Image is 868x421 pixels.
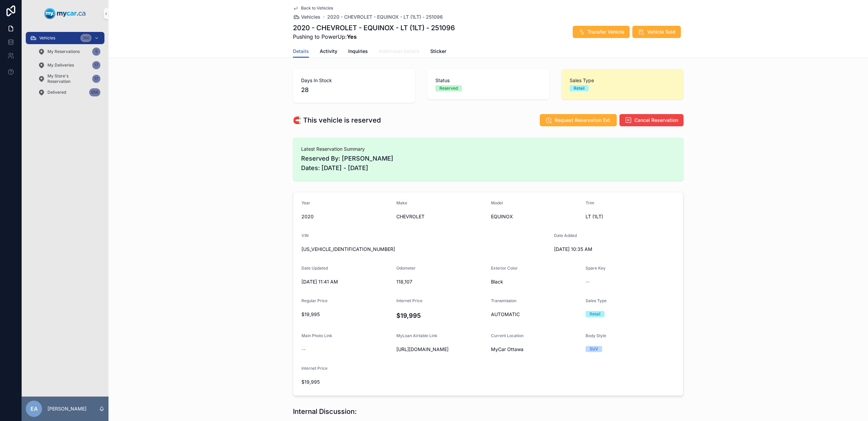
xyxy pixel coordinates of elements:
span: Back to Vehicles [301,5,333,11]
span: -- [586,278,590,285]
span: MyCar Ottawa [491,346,524,353]
span: 2020 [301,213,391,220]
span: Spare Key [586,266,606,271]
span: Year [301,200,310,205]
span: Vehicles [301,14,320,20]
a: Vehicles [293,14,320,20]
span: Vehicles [39,35,55,41]
span: Delivered [47,90,66,95]
button: Cancel Reservation [619,114,684,126]
span: Date Added [554,233,577,238]
span: 28 [301,85,407,95]
span: 118,107 [396,278,486,285]
div: 17 [92,75,100,83]
span: Transmission [491,298,516,303]
span: AUTOMATIC [491,311,580,318]
a: Back to Vehicles [293,5,333,11]
span: Reserved By: [PERSON_NAME] Dates: [DATE] - [DATE] [301,154,675,173]
span: Make [396,200,407,205]
div: Retail [590,311,600,317]
a: 2020 - CHEVROLET - EQUINOX - LT (1LT) - 251096 [327,14,443,20]
span: EA [31,405,38,413]
div: Retail [574,85,585,91]
div: 366 [80,34,92,42]
span: Transfer Vehicle [588,29,624,35]
span: LT (1LT) [586,213,675,220]
a: My Deliveries17 [34,59,104,71]
span: My Store's Reservation [47,73,90,84]
button: Transfer Vehicle [573,26,630,38]
a: My Reservations5 [34,45,104,58]
span: CHEVROLET [396,213,486,220]
span: My Reservations [47,49,80,54]
img: App logo [44,8,86,19]
span: Internet Price [396,298,422,303]
span: Sales Type [586,298,607,303]
span: [URL][DOMAIN_NAME] [396,346,486,353]
span: Activity [320,48,337,55]
span: Trim [586,200,594,205]
span: Vehicle Sold [647,29,675,35]
span: Exterior Color [491,266,518,271]
a: Inquiries [348,45,368,59]
span: Latest Reservation Summary [301,146,675,152]
span: Details [293,48,309,55]
span: Status [435,77,541,84]
span: Days In Stock [301,77,407,84]
span: $19,995 [301,379,391,385]
span: Sticker [430,48,446,55]
span: Cancel Reservation [634,117,678,124]
span: My Deliveries [47,62,74,68]
h1: 🧲 This vehicle is reserved [293,115,381,125]
span: [DATE] 10:35 AM [554,246,644,253]
span: MyLoan Airtable Link [396,333,437,338]
span: Odometer [396,266,416,271]
span: VIN [301,233,309,238]
span: Model [491,200,503,205]
span: Regular Price [301,298,328,303]
span: Additional Details [379,48,419,55]
span: Internet Price [301,366,328,371]
div: 5 [92,48,100,56]
span: -- [301,346,305,353]
div: 656 [89,88,100,96]
strong: Yes [347,33,357,40]
span: [DATE] 11:41 AM [301,278,391,285]
a: Activity [320,45,337,59]
a: Delivered656 [34,86,104,98]
p: [PERSON_NAME] [47,405,86,412]
a: Additional Details [379,45,419,59]
span: Inquiries [348,48,368,55]
span: Black [491,278,580,285]
h4: $19,995 [396,311,486,320]
span: [US_VEHICLE_IDENTIFICATION_NUMBER] [301,246,549,253]
span: Pushing to PowerUp: [293,33,455,41]
div: scrollable content [22,27,108,107]
span: Date Updated [301,266,328,271]
div: Reserved [439,85,458,91]
div: 17 [92,61,100,69]
a: Details [293,45,309,58]
span: Sales Type [570,77,675,84]
span: Request Reservation Ext. [555,117,611,124]
button: Vehicle Sold [632,26,681,38]
div: SUV [590,346,598,352]
span: Main Photo Link [301,333,332,338]
a: Sticker [430,45,446,59]
a: My Store's Reservation17 [34,73,104,85]
span: EQUINOX [491,213,580,220]
button: Request Reservation Ext. [540,114,617,126]
h1: 2020 - CHEVROLET - EQUINOX - LT (1LT) - 251096 [293,23,455,33]
span: Current Location [491,333,524,338]
span: Body Style [586,333,606,338]
a: Vehicles366 [26,32,104,44]
span: $19,995 [301,311,391,318]
h1: Internal Discussion: [293,407,357,416]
